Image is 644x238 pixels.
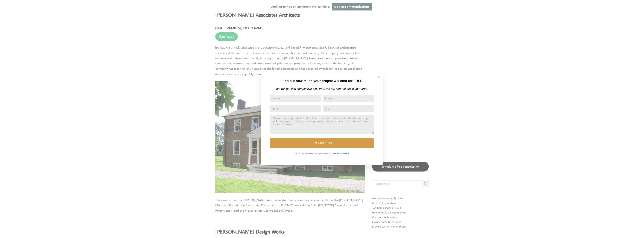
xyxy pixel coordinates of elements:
textarea: Comment or Message [270,115,374,134]
input: Phone [323,95,374,102]
em: We will get you competitive bids from the top contractors in your area. [276,87,368,90]
input: Email Address [270,105,321,112]
strong: . [349,152,349,154]
button: Get Free Bids [270,138,374,148]
input: Zip [323,105,374,112]
input: Name [270,95,321,102]
button: Close [373,70,386,84]
strong: Terms of Service [334,152,349,154]
strong: By clicking 'Get Free Bids,' you agree to our [295,152,334,154]
a: Terms of Service [334,151,349,155]
strong: Find out how much your project will cost for FREE [282,79,362,83]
